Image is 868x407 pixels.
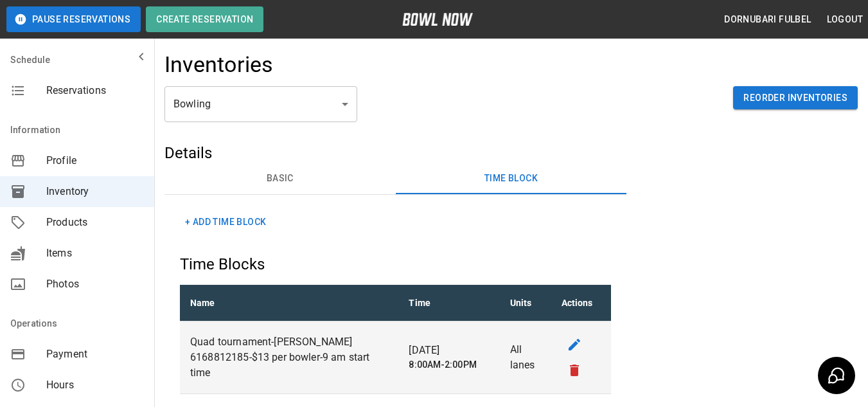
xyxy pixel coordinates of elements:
[500,285,551,321] th: Units
[409,343,489,358] p: [DATE]
[562,357,587,383] button: remove
[164,143,626,163] h5: Details
[733,86,858,110] button: Reorder Inventories
[180,285,398,321] th: Name
[551,285,612,321] th: Actions
[402,13,473,26] img: logo
[190,334,388,381] p: Quad tournament-[PERSON_NAME] 6168812185-$13 per bowler-9 am start time
[164,86,357,122] div: Bowling
[719,8,816,32] button: Dornubari Fulbel
[180,254,611,275] h5: Time Blocks
[164,163,396,194] button: Basic
[46,276,144,292] span: Photos
[510,342,541,373] p: All lanes
[46,246,144,261] span: Items
[46,153,144,168] span: Profile
[46,83,144,98] span: Reservations
[46,377,144,393] span: Hours
[396,163,627,194] button: Time Block
[164,163,626,194] div: basic tabs example
[822,8,868,32] button: Logout
[180,210,271,234] button: + Add Time Block
[46,184,144,199] span: Inventory
[398,285,499,321] th: Time
[6,6,141,32] button: Pause Reservations
[409,358,489,372] h6: 8:00AM-2:00PM
[146,6,263,32] button: Create Reservation
[562,332,587,357] button: edit
[46,215,144,230] span: Products
[164,51,274,78] h4: Inventories
[46,347,144,362] span: Payment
